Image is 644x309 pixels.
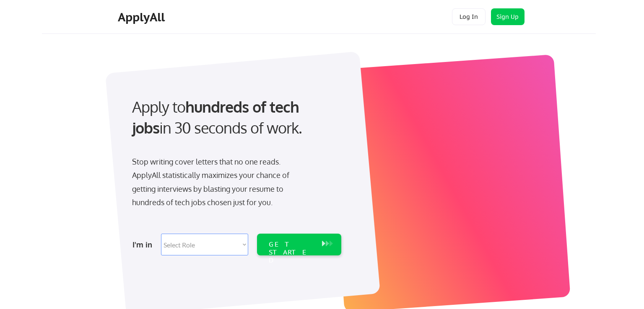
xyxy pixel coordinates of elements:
[118,10,167,24] div: ApplyAll
[269,240,314,265] div: GET STARTED
[452,8,486,25] button: Log In
[132,238,156,251] div: I'm in
[132,97,303,137] strong: hundreds of tech jobs
[491,8,525,25] button: Sign Up
[132,155,304,209] div: Stop writing cover letters that no one reads. ApplyAll statistically maximizes your chance of get...
[132,96,338,139] div: Apply to in 30 seconds of work.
